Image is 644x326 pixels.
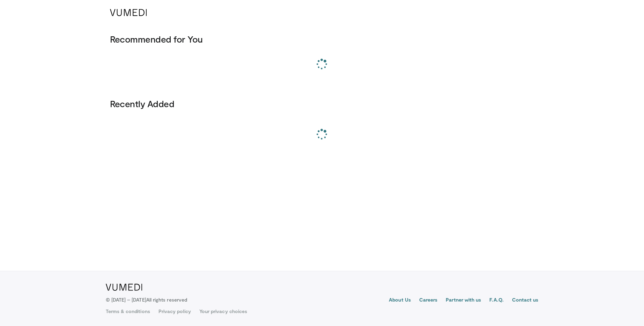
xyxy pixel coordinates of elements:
a: About Us [389,296,411,305]
img: VuMedi Logo [110,9,147,16]
span: All rights reserved [146,297,187,303]
a: F.A.Q. [489,296,503,305]
img: VuMedi Logo [106,284,142,291]
a: Careers [419,296,438,305]
a: Partner with us [446,296,481,305]
a: Terms & conditions [106,308,150,315]
a: Your privacy choices [199,308,247,315]
p: © [DATE] – [DATE] [106,296,187,303]
h3: Recently Added [110,98,534,109]
a: Contact us [512,296,539,305]
h3: Recommended for You [110,34,534,45]
a: Privacy policy [158,308,191,315]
